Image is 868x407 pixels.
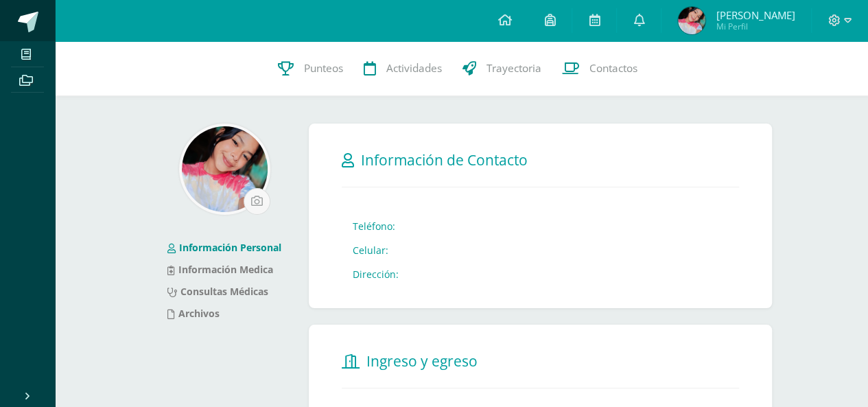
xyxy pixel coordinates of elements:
[342,238,410,262] td: Celular:
[361,150,528,170] span: Información de Contacto
[452,41,552,96] a: Trayectoria
[167,307,220,320] a: Archivos
[486,61,541,75] span: Trayectoria
[182,126,268,212] img: 06cb8918a26dcf532ca594660324254a.png
[552,41,648,96] a: Contactos
[366,351,478,371] span: Ingreso y egreso
[353,41,452,96] a: Actividades
[678,7,705,34] img: 315317186e071bee5eb45b4fc810b8eb.png
[268,41,353,96] a: Punteos
[167,241,281,254] a: Información Personal
[167,263,273,276] a: Información Medica
[304,61,343,75] span: Punteos
[589,61,637,75] span: Contactos
[716,8,795,22] span: [PERSON_NAME]
[386,61,442,75] span: Actividades
[342,214,410,238] td: Teléfono:
[342,262,410,286] td: Dirección:
[167,285,268,298] a: Consultas Médicas
[716,21,795,32] span: Mi Perfil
